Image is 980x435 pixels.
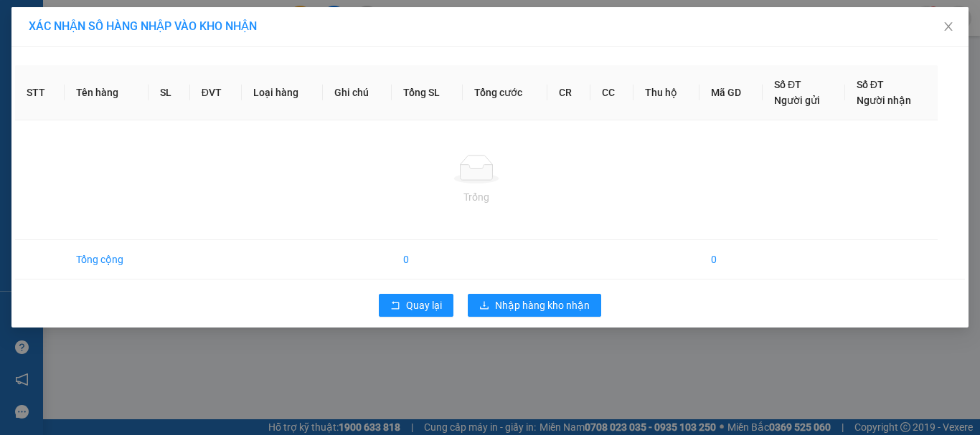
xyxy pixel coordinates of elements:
span: Người gửi [774,95,820,106]
th: Loại hàng [242,65,324,120]
th: Thu hộ [633,65,699,120]
th: CR [547,65,590,120]
span: XÁC NHẬN SỐ HÀNG NHẬP VÀO KHO NHẬN [29,19,257,33]
th: Tổng cước [463,65,547,120]
th: STT [15,65,65,120]
th: ĐVT [190,65,242,120]
th: Ghi chú [323,65,392,120]
span: close [943,21,954,32]
span: Người nhận [857,95,911,106]
th: SL [149,65,189,120]
button: Close [928,7,969,47]
td: Tổng cộng [65,240,149,279]
th: Tổng SL [392,65,463,120]
th: CC [590,65,633,120]
span: Số ĐT [857,79,884,90]
span: Quay lại [406,297,442,313]
span: download [479,300,489,312]
th: Mã GD [699,65,763,120]
div: Trống [27,189,926,205]
button: rollbackQuay lại [379,294,453,317]
span: Nhập hàng kho nhận [495,297,590,313]
span: rollback [390,300,400,312]
td: 0 [699,240,763,279]
button: downloadNhập hàng kho nhận [468,294,601,317]
td: 0 [392,240,463,279]
span: Số ĐT [774,79,801,90]
th: Tên hàng [65,65,149,120]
